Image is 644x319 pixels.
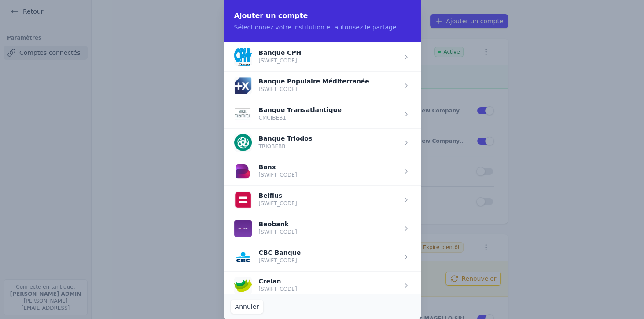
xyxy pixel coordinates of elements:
button: Beobank [SWIFT_CODE] [234,220,297,237]
p: Banque Transatlantique [259,107,342,112]
button: Banque Triodos TRIOBEBB [234,134,313,152]
p: Crelan [259,279,297,284]
p: Banque Populaire Méditerranée [259,79,369,84]
button: Crelan [SWIFT_CODE] [234,277,297,294]
p: Sélectionnez votre institution et autorisez le partage [234,23,410,32]
p: Banx [259,164,297,170]
button: Banque Populaire Méditerranée [SWIFT_CODE] [234,77,369,94]
button: Annuler [231,300,263,314]
p: Banque CPH [259,50,302,55]
button: Banque CPH [SWIFT_CODE] [234,48,302,66]
p: CBC Banque [259,250,301,255]
p: Banque Triodos [259,136,313,141]
button: Banque Transatlantique CMCIBEB1 [234,105,342,123]
p: Beobank [259,221,297,227]
button: Banx [SWIFT_CODE] [234,163,297,180]
h2: Ajouter un compte [234,11,410,21]
button: CBC Banque [SWIFT_CODE] [234,248,301,266]
p: Belfius [259,193,297,198]
button: Belfius [SWIFT_CODE] [234,191,297,209]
